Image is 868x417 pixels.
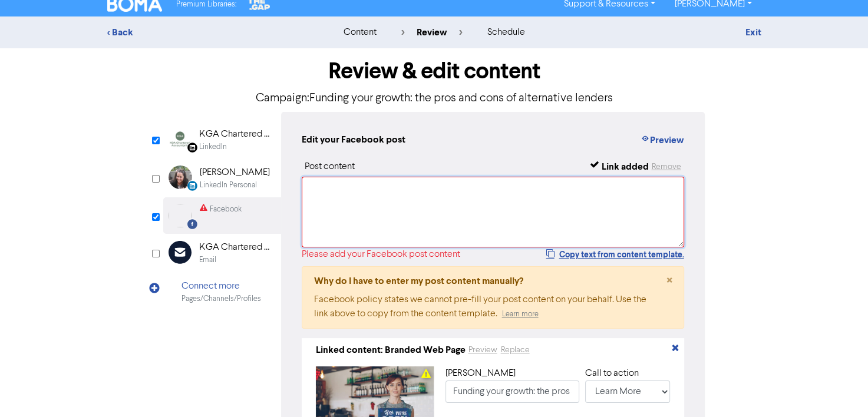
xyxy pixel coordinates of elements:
[199,240,275,254] div: KGA Chartered Accountants
[745,27,761,38] a: Exit
[305,160,355,174] div: Post content
[169,204,192,227] img: Facebook
[163,159,281,197] div: LinkedinPersonal [PERSON_NAME]LinkedIn Personal
[200,180,257,191] div: LinkedIn Personal
[502,310,539,318] a: Learn more
[809,360,868,417] iframe: Chat Widget
[445,366,579,380] div: [PERSON_NAME]
[314,293,646,321] div: Facebook policy states we cannot pre-fill your post content on your behalf. Use the link above to...
[176,1,236,8] span: Premium Libraries:
[302,133,405,148] div: Edit your Facebook post
[601,160,648,174] div: Link added
[199,254,216,266] div: Email
[487,25,524,39] div: schedule
[401,25,462,39] div: review
[163,197,281,234] div: Facebook Facebook
[316,343,466,357] div: Linked content: Branded Web Page
[468,345,498,355] a: Preview
[666,272,672,290] span: ×
[585,366,671,380] div: Call to action
[181,293,261,305] div: Pages/Channels/Profiles
[651,160,681,174] button: Remove
[468,343,498,357] button: Preview
[210,204,242,215] div: Facebook
[314,274,646,288] div: Why do I have to enter my post content manually?
[199,127,275,141] div: KGA Chartered Accountants
[639,133,684,148] button: Preview
[163,273,281,311] div: Connect morePages/Channels/Profiles
[181,279,261,293] div: Connect more
[107,25,313,39] div: < Back
[654,267,684,295] button: Close
[199,141,227,153] div: LinkedIn
[163,121,281,159] div: Linkedin KGA Chartered AccountantsLinkedIn
[169,166,192,189] img: LinkedinPersonal
[163,58,705,85] h1: Review & edit content
[545,247,684,262] button: Copy text from content template.
[200,166,270,180] div: [PERSON_NAME]
[343,25,376,39] div: content
[163,234,281,272] div: KGA Chartered AccountantsEmail
[163,90,705,107] p: Campaign: Funding your growth: the pros and cons of alternative lenders
[169,127,192,151] img: Linkedin
[302,247,460,262] div: Please add your Facebook post content
[500,343,530,357] button: Replace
